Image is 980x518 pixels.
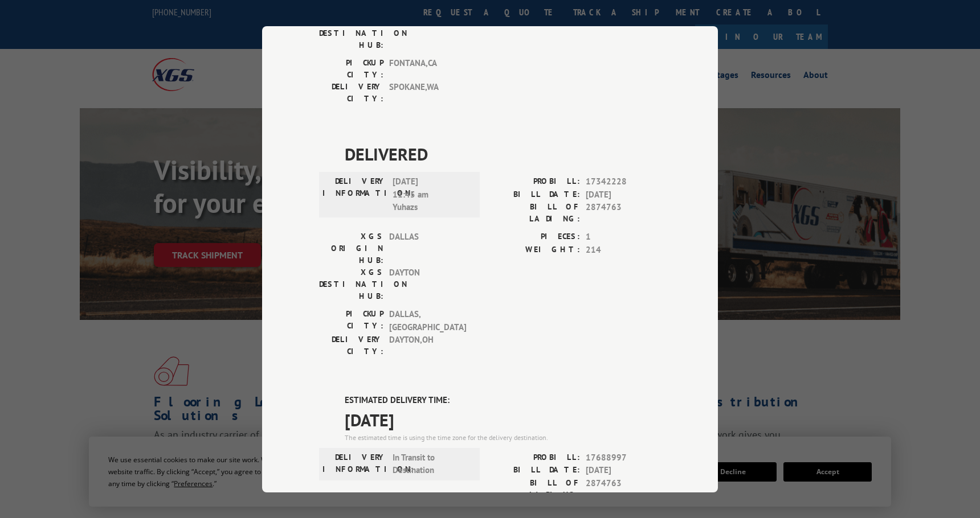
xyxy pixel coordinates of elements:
[345,432,661,442] div: The estimated time is using the time zone for the delivery destination.
[490,476,580,500] label: BILL OF LADING:
[586,231,661,244] span: 1
[490,175,580,188] label: PROBILL:
[490,243,580,256] label: WEIGHT:
[319,81,383,105] label: DELIVERY CITY:
[322,175,387,214] label: DELIVERY INFORMATION:
[586,464,661,477] span: [DATE]
[393,175,469,214] span: [DATE] 11:45 am Yuhazs
[490,451,580,464] label: PROBILL:
[319,334,383,357] label: DELIVERY CITY:
[389,308,466,334] span: DALLAS , [GEOGRAPHIC_DATA]
[319,266,383,302] label: XGS DESTINATION HUB:
[319,57,383,81] label: PICKUP CITY:
[322,451,387,476] label: DELIVERY INFORMATION:
[319,15,383,51] label: XGS DESTINATION HUB:
[345,394,661,407] label: ESTIMATED DELIVERY TIME:
[389,266,466,302] span: DAYTON
[586,188,661,201] span: [DATE]
[490,188,580,201] label: BILL DATE:
[345,406,661,432] span: [DATE]
[345,141,661,167] span: DELIVERED
[490,231,580,244] label: PIECES:
[490,201,580,225] label: BILL OF LADING:
[389,15,466,51] span: PCD
[393,451,469,476] span: In Transit to Destination
[586,243,661,256] span: 214
[389,57,466,81] span: FONTANA , CA
[389,231,466,266] span: DALLAS
[586,175,661,188] span: 17342228
[490,464,580,477] label: BILL DATE:
[586,476,661,500] span: 2874763
[319,308,383,334] label: PICKUP CITY:
[389,81,466,105] span: SPOKANE , WA
[319,231,383,266] label: XGS ORIGIN HUB:
[389,334,466,357] span: DAYTON , OH
[586,451,661,464] span: 17688997
[586,201,661,225] span: 2874763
